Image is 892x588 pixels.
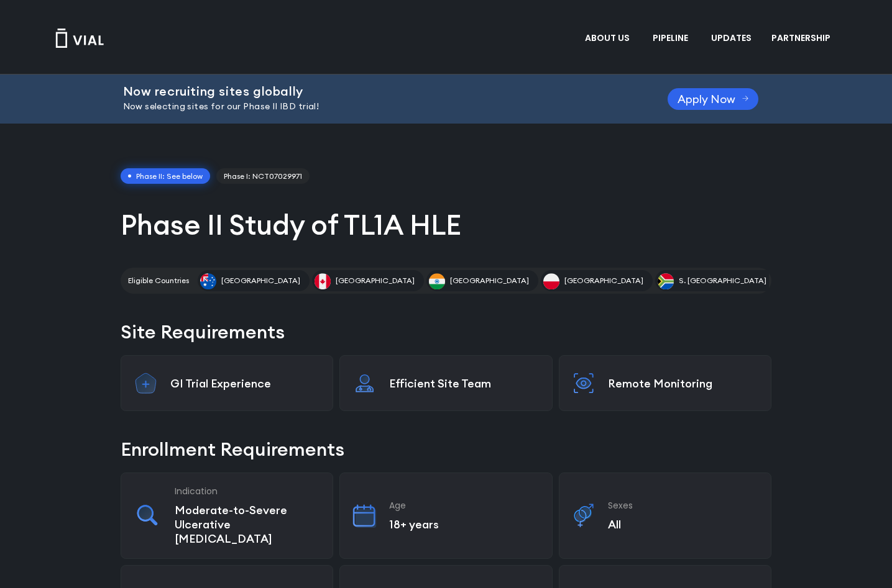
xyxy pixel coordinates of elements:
a: PIPELINEMenu Toggle [643,28,701,49]
img: S. Africa [658,273,674,289]
img: Poland [543,273,559,289]
span: Phase II: See below [121,168,210,184]
a: UPDATES [701,28,761,49]
img: Australia [200,273,216,289]
p: Now selecting sites for our Phase II IBD trial! [123,100,637,114]
span: S. [GEOGRAPHIC_DATA] [679,275,766,286]
a: Apply Now [668,88,759,110]
img: Canada [315,273,331,289]
span: [GEOGRAPHIC_DATA] [336,275,415,286]
span: Apply Now [678,94,735,104]
p: Remote Monitoring [608,376,758,391]
p: Efficient Site Team [389,376,540,391]
span: [GEOGRAPHIC_DATA] [564,275,643,286]
h1: Phase II Study of TL1A HLE [121,207,771,243]
h2: Site Requirements [121,319,771,345]
h2: Now recruiting sites globally [123,84,637,98]
h2: Enrollment Requirements [121,436,771,463]
p: GI Trial Experience [170,376,321,391]
h3: Sexes [608,500,758,511]
p: Moderate-to-Severe Ulcerative [MEDICAL_DATA] [175,503,320,546]
a: Phase I: NCT07029971 [216,168,310,184]
h3: Indication [175,486,320,497]
span: [GEOGRAPHIC_DATA] [450,275,529,286]
p: All [608,517,758,531]
p: 18+ years [389,517,540,531]
h2: Eligible Countries [128,275,189,286]
a: PARTNERSHIPMenu Toggle [761,28,844,49]
a: ABOUT USMenu Toggle [575,28,642,49]
img: India [429,273,445,289]
span: [GEOGRAPHIC_DATA] [221,275,300,286]
h3: Age [389,500,540,511]
img: Vial Logo [55,29,104,48]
